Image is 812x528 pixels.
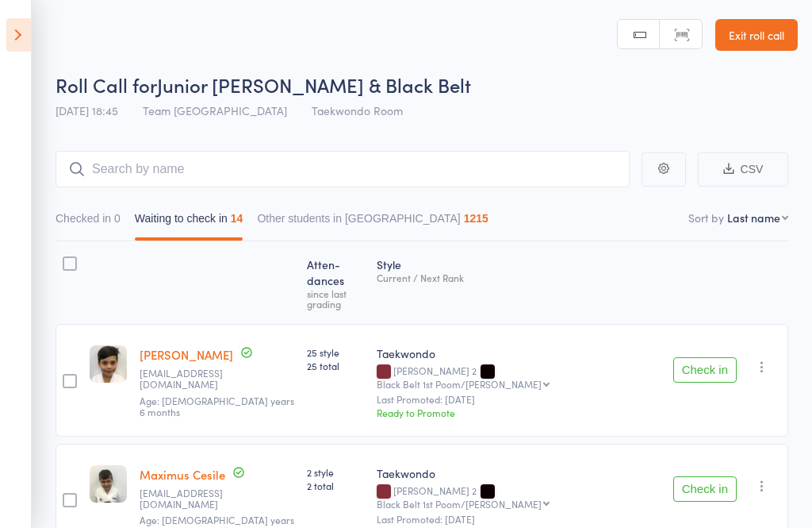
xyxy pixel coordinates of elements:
img: image1559110134.png [90,465,127,503]
span: 2 style [307,465,364,479]
button: Check in [673,357,737,383]
small: Last Promoted: [DATE] [377,514,660,525]
span: [DATE] 18:45 [56,102,118,118]
span: Team [GEOGRAPHIC_DATA] [143,102,287,118]
button: Other students in [GEOGRAPHIC_DATA]1215 [257,204,488,241]
button: Waiting to check in14 [135,204,243,241]
button: CSV [698,152,788,187]
div: [PERSON_NAME] 2 [377,365,660,389]
div: Taekwondo [377,345,660,361]
img: image1614319033.png [90,345,127,383]
a: Maximus Cesile [140,466,225,483]
small: Last Promoted: [DATE] [377,394,660,405]
div: 1215 [464,212,488,225]
div: Ready to Promote [377,406,660,419]
a: [PERSON_NAME] [140,346,233,363]
label: Sort by [688,210,724,225]
input: Search by name [56,151,630,187]
small: nina20@live.com.au [140,488,243,511]
div: Taekwondo [377,465,660,481]
div: [PERSON_NAME] 2 [377,485,660,509]
button: Checked in0 [56,204,121,241]
div: Black Belt 1st Poom/[PERSON_NAME] [377,499,542,509]
div: 0 [114,212,121,225]
div: Current / Next Rank [377,272,660,283]
div: Black Belt 1st Poom/[PERSON_NAME] [377,379,542,389]
span: Roll Call for [56,71,157,98]
div: since last grading [307,288,364,309]
span: Taekwondo Room [312,102,403,118]
div: Last name [727,210,780,225]
span: 25 total [307,359,364,372]
small: carmie_20@hotmail.com [140,368,243,391]
div: Atten­dances [301,249,370,317]
button: Check in [673,476,737,502]
span: 2 total [307,479,364,492]
span: Junior [PERSON_NAME] & Black Belt [157,71,471,98]
span: 25 style [307,345,364,359]
div: Style [370,249,666,317]
div: 14 [231,212,243,225]
span: Age: [DEMOGRAPHIC_DATA] years 6 months [140,394,294,418]
a: Exit roll call [715,19,798,51]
